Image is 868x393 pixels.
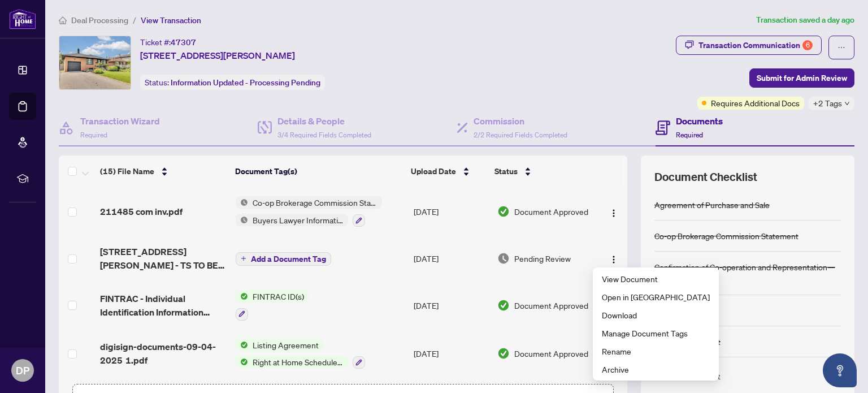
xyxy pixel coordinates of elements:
[236,290,309,321] button: Status IconFINTRAC ID(s)
[813,97,842,110] span: +2 Tags
[236,339,365,369] button: Status IconListing AgreementStatus IconRight at Home Schedule B
[133,14,136,27] li: /
[171,37,196,47] span: 47307
[236,290,248,303] img: Status Icon
[844,101,850,106] span: down
[605,202,623,221] button: Logo
[823,353,857,387] button: Open asap
[654,230,798,242] div: Co-op Brokerage Commission Statement
[241,256,246,261] span: plus
[409,330,493,378] td: [DATE]
[514,252,571,265] span: Pending Review
[248,214,348,226] span: Buyers Lawyer Information
[100,245,227,272] span: [STREET_ADDRESS][PERSON_NAME] - TS TO BE REVIEWED.pdf
[497,299,510,312] img: Document Status
[409,281,493,330] td: [DATE]
[248,196,382,209] span: Co-op Brokerage Commission Statement
[248,290,309,303] span: FINTRAC ID(s)
[474,131,567,139] span: 2/2 Required Fields Completed
[59,16,67,24] span: home
[141,15,201,25] span: View Transaction
[757,69,847,87] span: Submit for Admin Review
[654,198,770,211] div: Agreement of Purchase and Sale
[248,356,348,368] span: Right at Home Schedule B
[236,356,248,368] img: Status Icon
[140,49,295,62] span: [STREET_ADDRESS][PERSON_NAME]
[676,114,723,128] h4: Documents
[409,236,493,281] td: [DATE]
[171,77,320,88] span: Information Updated - Processing Pending
[100,340,227,367] span: digisign-documents-09-04-2025 1.pdf
[236,196,382,227] button: Status IconCo-op Brokerage Commission StatementStatus IconBuyers Lawyer Information
[698,36,813,54] div: Transaction Communication
[406,156,490,187] th: Upload Date
[609,209,618,218] img: Logo
[490,156,594,187] th: Status
[59,36,131,89] img: IMG-W12067227_1.jpg
[676,36,822,55] button: Transaction Communication6
[236,251,331,266] button: Add a Document Tag
[140,75,325,90] div: Status:
[236,214,248,226] img: Status Icon
[497,205,510,218] img: Document Status
[602,327,710,339] span: Manage Document Tags
[497,252,510,265] img: Document Status
[236,196,248,209] img: Status Icon
[9,8,36,29] img: logo
[676,131,703,139] span: Required
[409,187,493,236] td: [DATE]
[96,156,231,187] th: (15) File Name
[514,347,588,360] span: Document Approved
[802,40,813,50] div: 6
[248,339,323,351] span: Listing Agreement
[497,347,510,360] img: Document Status
[100,205,183,218] span: 211485 com inv.pdf
[494,165,518,178] span: Status
[474,114,567,128] h4: Commission
[277,114,371,128] h4: Details & People
[602,363,710,375] span: Archive
[602,273,710,285] span: View Document
[514,299,588,312] span: Document Approved
[277,131,371,139] span: 3/4 Required Fields Completed
[837,44,845,51] span: ellipsis
[609,255,618,264] img: Logo
[236,252,331,266] button: Add a Document Tag
[140,36,196,49] div: Ticket #:
[80,114,160,128] h4: Transaction Wizard
[749,68,854,88] button: Submit for Admin Review
[654,169,757,185] span: Document Checklist
[16,362,29,378] span: DP
[411,165,456,178] span: Upload Date
[605,249,623,267] button: Logo
[602,309,710,321] span: Download
[100,165,154,178] span: (15) File Name
[654,261,841,286] div: Confirmation of Co-operation and Representation—Buyer/Seller
[80,131,107,139] span: Required
[711,97,800,109] span: Requires Additional Docs
[231,156,407,187] th: Document Tag(s)
[602,345,710,357] span: Rename
[756,14,854,27] article: Transaction saved a day ago
[602,291,710,303] span: Open in [GEOGRAPHIC_DATA]
[100,292,227,319] span: FINTRAC - Individual Identification Information Record 7.pdf
[251,255,326,263] span: Add a Document Tag
[71,15,128,25] span: Deal Processing
[514,205,588,218] span: Document Approved
[236,339,248,351] img: Status Icon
